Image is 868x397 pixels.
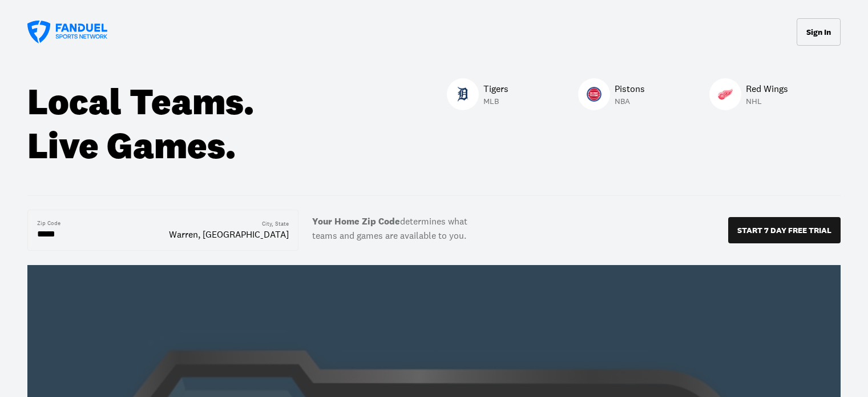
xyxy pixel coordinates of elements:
[728,217,841,243] button: START 7 DAY FREE TRIAL
[312,215,400,227] b: Your Home Zip Code
[483,95,508,107] p: MLB
[737,226,831,234] p: START 7 DAY FREE TRIAL
[27,80,284,168] div: Local Teams. Live Games.
[483,82,508,95] p: Tigers
[709,78,788,114] a: Red WingsRed WingsRed WingsNHL
[37,219,60,227] div: Zip Code
[746,82,788,95] p: Red Wings
[746,95,788,107] p: NHL
[455,87,470,102] img: Tigers
[587,87,601,102] img: Pistons
[615,95,645,107] p: NBA
[262,220,289,228] div: City, State
[27,21,107,43] a: FanDuel Sports Network
[578,78,645,114] a: PistonsPistonsPistonsNBA
[447,78,508,114] a: TigersTigersTigersMLB
[615,82,645,95] p: Pistons
[169,228,289,240] div: Warren, [GEOGRAPHIC_DATA]
[797,18,841,46] button: Sign In
[298,210,481,251] label: determines what teams and games are available to you.
[718,87,733,102] img: Red Wings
